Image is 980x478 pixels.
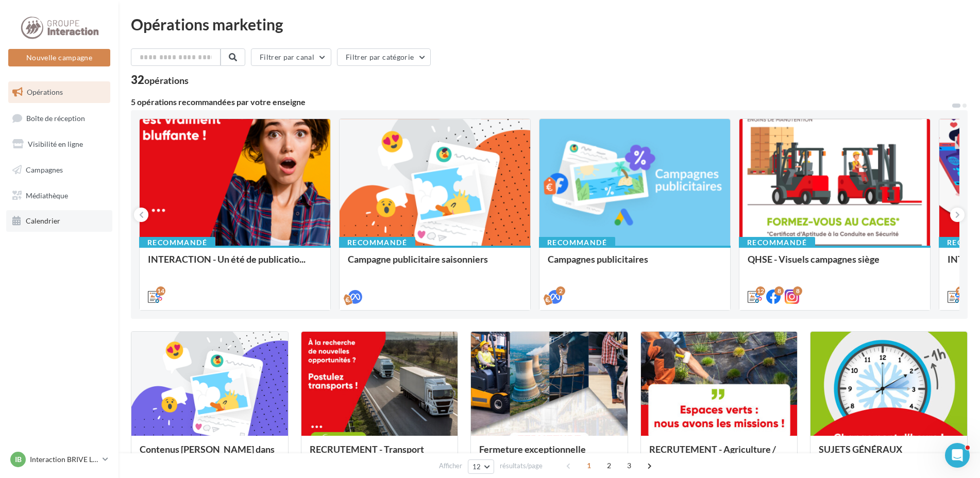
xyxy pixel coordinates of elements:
div: Recommandé [339,237,415,248]
div: 12 [956,286,965,296]
span: Visibilité en ligne [28,140,83,148]
a: Campagnes [6,159,112,181]
span: 3 [621,457,637,474]
span: 2 [601,457,617,474]
button: Nouvelle campagne [8,49,110,66]
span: SUJETS GÉNÉRAUX [819,443,902,455]
div: 14 [156,286,165,296]
div: opérations [144,76,189,85]
button: Filtrer par catégorie [337,48,431,66]
span: résultats/page [500,461,543,471]
span: QHSE - Visuels campagnes siège [748,253,880,265]
span: Calendrier [26,216,60,225]
span: INTERACTION - Un été de publicatio... [148,253,306,265]
span: Campagnes publicitaires [548,253,648,265]
div: 12 [756,286,765,296]
a: Médiathèque [6,185,112,207]
span: Médiathèque [26,191,68,199]
button: Filtrer par canal [251,48,331,66]
span: Fermeture exceptionnelle [479,443,586,455]
span: Afficher [439,461,462,471]
span: Opérations [27,88,63,96]
span: 1 [581,457,597,474]
button: 12 [468,459,494,474]
span: IB [15,454,22,465]
div: Recommandé [539,237,615,248]
div: 32 [131,74,189,86]
div: 8 [793,286,802,296]
a: Calendrier [6,210,112,232]
div: Opérations marketing [131,16,968,32]
div: 5 opérations recommandées par votre enseigne [131,98,951,106]
div: 2 [556,286,565,296]
a: Boîte de réception [6,107,112,129]
span: 12 [472,463,481,471]
iframe: Intercom live chat [945,443,970,468]
span: Campagne publicitaire saisonniers [348,253,488,265]
a: Visibilité en ligne [6,133,112,155]
span: RECRUTEMENT - Transport [310,443,424,455]
a: Opérations [6,81,112,103]
span: Boîte de réception [26,113,85,122]
div: Recommandé [139,237,215,248]
div: 8 [774,286,784,296]
p: Interaction BRIVE LA GAILLARDE [30,454,98,465]
a: IB Interaction BRIVE LA GAILLARDE [8,450,110,469]
div: Recommandé [739,237,815,248]
span: Campagnes [26,165,63,174]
